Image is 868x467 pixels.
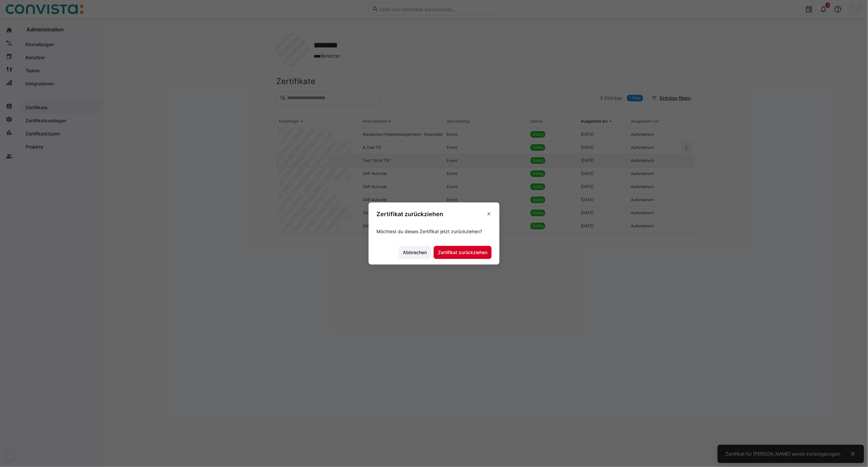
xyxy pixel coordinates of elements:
button: Abbrechen [399,246,431,259]
span: Abbrechen [402,249,428,256]
span: Möchtest du dieses Zertifikat jetzt zurückziehen? [376,228,492,235]
span: Zertifikat zurückziehen [437,249,488,256]
button: Zertifikat zurückziehen [434,246,492,259]
h3: Zertifikat zurückziehen [376,210,443,218]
